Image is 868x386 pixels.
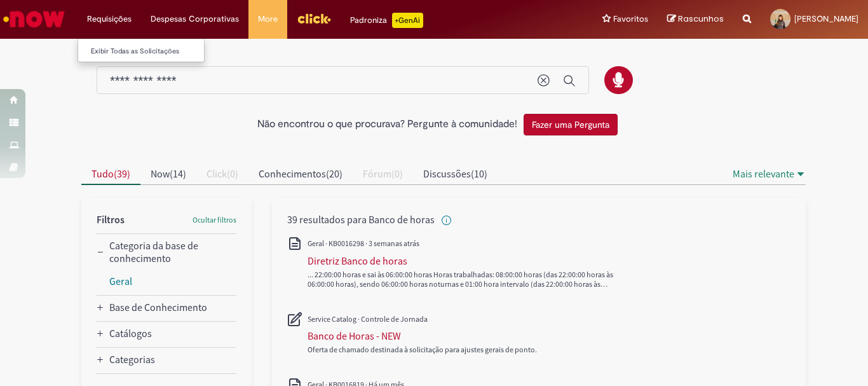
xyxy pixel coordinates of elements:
h2: Não encontrou o que procurava? Pergunte à comunidade! [257,119,517,130]
a: Exibir Todas as Solicitações [78,45,218,59]
a: Rascunhos [667,13,724,25]
span: Rascunhos [678,13,724,25]
p: +GenAi [392,13,423,28]
span: Despesas Corporativas [151,13,239,25]
span: More [258,13,278,25]
img: click_logo_yellow_360x200.png [297,9,331,28]
img: ServiceNow [1,6,67,32]
span: [PERSON_NAME] [794,13,858,24]
span: Requisições [87,13,132,25]
span: Favoritos [613,13,648,25]
div: Padroniza [350,13,423,28]
button: Fazer uma Pergunta [524,114,618,135]
ul: Requisições [78,38,205,62]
